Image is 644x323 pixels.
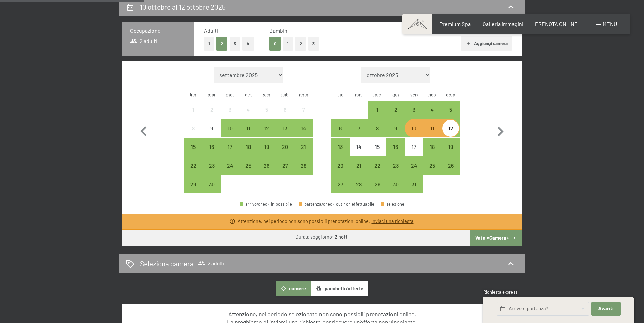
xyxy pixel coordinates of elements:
[203,107,220,124] div: 2
[140,3,226,11] h2: 10 ottobre al 12 ottobre 2025
[424,126,441,142] div: 11
[276,138,294,156] div: Sat Sep 20 2025
[351,126,367,142] div: 7
[442,101,460,119] div: Sun Oct 05 2025
[405,138,423,156] div: Fri Oct 17 2025
[368,101,386,119] div: arrivo/check-in possibile
[221,138,239,156] div: Wed Sep 17 2025
[331,175,350,193] div: arrivo/check-in possibile
[369,163,386,180] div: 22
[276,101,294,119] div: arrivo/check-in non effettuabile
[429,91,436,97] abbr: sabato
[368,119,386,137] div: Wed Oct 08 2025
[423,138,442,156] div: arrivo/check-in possibile
[269,27,289,34] span: Bambini
[368,119,386,137] div: arrivo/check-in possibile
[405,138,423,156] div: arrivo/check-in non effettuabile
[369,126,386,142] div: 8
[350,175,368,193] div: arrivo/check-in possibile
[442,163,459,180] div: 26
[386,138,405,156] div: arrivo/check-in possibile
[442,119,460,137] div: arrivo/check-in possibile
[373,91,381,97] abbr: mercoledì
[405,107,422,124] div: 3
[242,37,254,51] button: 4
[221,119,239,137] div: Wed Sep 10 2025
[331,156,350,174] div: Mon Oct 20 2025
[277,144,293,161] div: 20
[185,126,202,142] div: 8
[295,144,312,161] div: 21
[202,175,221,193] div: arrivo/check-in possibile
[184,175,202,193] div: Mon Sep 29 2025
[405,156,423,174] div: Fri Oct 24 2025
[368,138,386,156] div: arrivo/check-in non effettuabile
[184,119,202,137] div: Mon Sep 08 2025
[386,101,405,119] div: arrivo/check-in possibile
[442,138,460,156] div: Sun Oct 19 2025
[258,126,275,142] div: 12
[277,126,293,142] div: 13
[424,107,441,124] div: 4
[204,27,218,34] span: Adulti
[221,119,239,137] div: arrivo/check-in possibile
[423,138,442,156] div: Sat Oct 18 2025
[332,144,349,161] div: 13
[140,259,194,268] h2: Seleziona camera
[442,156,460,174] div: arrivo/check-in possibile
[239,101,258,119] div: Thu Sep 04 2025
[203,144,220,161] div: 16
[202,101,221,119] div: Tue Sep 02 2025
[203,163,220,180] div: 23
[332,163,349,180] div: 20
[185,144,202,161] div: 15
[185,163,202,180] div: 22
[387,144,404,161] div: 16
[184,138,202,156] div: Mon Sep 15 2025
[294,119,312,137] div: arrivo/check-in possibile
[190,91,196,97] abbr: lunedì
[221,138,239,156] div: arrivo/check-in possibile
[405,101,423,119] div: arrivo/check-in possibile
[276,156,294,174] div: Sat Sep 27 2025
[535,21,578,27] a: PRENOTA ONLINE
[184,156,202,174] div: Mon Sep 22 2025
[184,175,202,193] div: arrivo/check-in possibile
[387,126,404,142] div: 9
[258,163,275,180] div: 26
[335,234,349,240] b: 2 notti
[381,202,404,206] div: selezione
[439,21,471,27] a: Premium Spa
[202,119,221,137] div: Tue Sep 09 2025
[295,234,349,240] div: Durata soggiorno:
[276,138,294,156] div: arrivo/check-in possibile
[331,138,350,156] div: arrivo/check-in possibile
[332,126,349,142] div: 6
[258,144,275,161] div: 19
[331,156,350,174] div: arrivo/check-in possibile
[294,138,312,156] div: arrivo/check-in possibile
[337,91,344,97] abbr: lunedì
[239,101,258,119] div: arrivo/check-in non effettuabile
[221,156,239,174] div: arrivo/check-in possibile
[283,37,293,51] button: 1
[276,119,294,137] div: arrivo/check-in possibile
[130,37,158,45] span: 2 adulti
[295,107,312,124] div: 7
[226,91,234,97] abbr: mercoledì
[442,107,459,124] div: 5
[423,156,442,174] div: arrivo/check-in possibile
[483,289,517,295] span: Richiesta express
[208,91,216,97] abbr: martedì
[184,101,202,119] div: Mon Sep 01 2025
[423,101,442,119] div: Sat Oct 04 2025
[299,91,308,97] abbr: domenica
[294,138,312,156] div: Sun Sep 21 2025
[134,67,153,194] button: Mese precedente
[240,202,292,206] div: arrivo/check-in possibile
[351,144,367,161] div: 14
[483,21,523,27] span: Galleria immagini
[368,175,386,193] div: Wed Oct 29 2025
[405,175,423,193] div: Fri Oct 31 2025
